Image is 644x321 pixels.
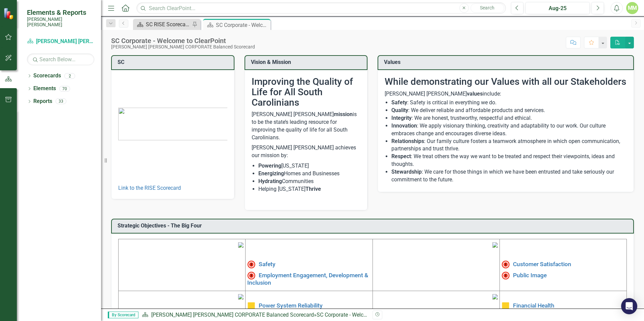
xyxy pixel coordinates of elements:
img: mceclip1%20v4.png [238,242,244,248]
img: mceclip4.png [492,294,498,299]
strong: Powering [258,163,281,169]
a: Link to the RISE Scorecard [118,185,181,191]
img: ClearPoint Strategy [3,7,15,20]
li: : We apply visionary thinking, creativity and adaptability to our work. Our culture embraces chan... [391,122,627,138]
li: [US_STATE] [258,162,361,170]
li: : We treat others the way we want to be treated and respect their viewpoints, ideas and thoughts. [391,153,627,168]
a: SC RISE Scorecard - Welcome to ClearPoint [135,20,190,29]
button: Search [471,3,504,13]
strong: Integrity [391,115,412,121]
img: Not Meeting Target [247,272,255,280]
div: 33 [56,99,66,104]
div: 70 [59,86,70,92]
div: » [142,311,367,319]
li: Homes and Businesses [258,170,361,178]
li: Helping [US_STATE] [258,185,361,193]
h2: Improving the Quality of Life for All South Carolinians [252,77,361,108]
div: SC Corporate - Welcome to ClearPoint [111,37,255,44]
div: Aug-25 [528,4,587,12]
img: Not Meeting Target [502,272,510,280]
li: Communities [258,178,361,185]
li: : Safety is critical in everything we do. [391,99,627,107]
img: Caution [502,302,510,310]
strong: Safety [391,99,407,106]
strong: Energizing [258,170,284,177]
p: [PERSON_NAME] [PERSON_NAME] is to be the state’s leading resource for improving the quality of li... [252,111,361,143]
small: [PERSON_NAME] [PERSON_NAME] [27,16,94,28]
img: mceclip3%20v3.png [238,294,244,299]
h3: Strategic Objectives - The Big Four [118,223,630,229]
div: SC RISE Scorecard - Welcome to ClearPoint [146,20,190,29]
img: mceclip2%20v3.png [492,242,498,248]
a: Scorecards [33,72,61,80]
a: [PERSON_NAME] [PERSON_NAME] CORPORATE Balanced Scorecard [27,38,94,45]
li: : Our family culture fosters a teamwork atmosphere in which open communication, partnerships and ... [391,138,627,153]
strong: Innovation [391,122,417,129]
h2: While demonstrating our Values with all our Stakeholders [385,77,627,87]
li: : We are honest, trustworthy, respectful and ethical. [391,114,627,122]
span: Elements & Reports [27,8,94,16]
img: High Alert [247,260,255,269]
div: SC Corporate - Welcome to ClearPoint [317,312,406,318]
button: Aug-25 [525,2,590,14]
a: Public Image [513,272,547,278]
li: : We care for those things in which we have been entrusted and take seriously our commitment to t... [391,168,627,184]
div: SC Corporate - Welcome to ClearPoint [216,21,269,29]
div: 2 [64,73,75,79]
button: MM [626,2,638,14]
a: Financial Health [513,302,554,309]
li: : We deliver reliable and affordable products and services. [391,107,627,114]
strong: Thrive [305,186,321,192]
div: [PERSON_NAME] [PERSON_NAME] CORPORATE Balanced Scorecard [111,44,255,49]
strong: mission [334,111,353,117]
input: Search ClearPoint... [136,2,506,14]
a: Customer Satisfaction [513,261,571,267]
p: [PERSON_NAME] [PERSON_NAME] achieves our mission by: [252,143,361,161]
div: Open Intercom Messenger [621,298,637,314]
strong: Respect [391,153,411,159]
img: Caution [247,302,255,310]
img: High Alert [502,260,510,269]
a: Safety [259,261,276,267]
a: [PERSON_NAME] [PERSON_NAME] CORPORATE Balanced Scorecard [151,312,314,318]
a: Power System Reliability [259,302,323,309]
a: Employment Engagement, Development & Inclusion [247,272,368,286]
strong: Stewardship [391,169,422,175]
h3: SC [118,59,230,65]
span: By Scorecard [108,312,138,318]
strong: Relationships [391,138,424,144]
strong: values [467,91,483,97]
span: Search [480,5,494,10]
p: [PERSON_NAME] [PERSON_NAME] include: [385,90,627,98]
h3: Values [384,59,630,65]
h3: Vision & Mission [251,59,364,65]
strong: Hydrating [258,178,282,184]
input: Search Below... [27,53,94,65]
a: Elements [33,85,56,93]
strong: Quality [391,107,408,113]
a: Reports [33,98,52,105]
